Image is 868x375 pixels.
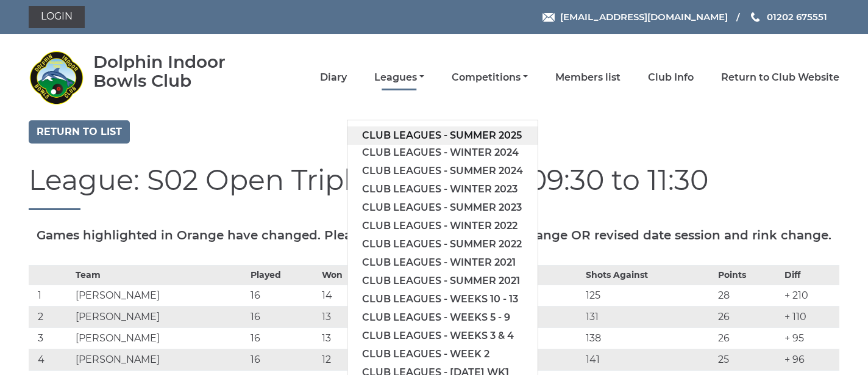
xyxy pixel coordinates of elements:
a: Login [29,6,85,28]
th: Team [73,265,247,285]
img: Phone us [751,12,759,22]
a: Club leagues - Summer 2023 [347,198,538,217]
a: Return to Club Website [721,71,839,84]
td: 28 [715,285,781,306]
td: + 95 [781,327,839,349]
td: [PERSON_NAME] [73,285,247,306]
th: Played [247,265,318,285]
td: + 110 [781,306,839,327]
td: 138 [583,327,715,349]
td: [PERSON_NAME] [73,306,247,327]
td: 16 [247,349,318,370]
a: Members list [555,71,621,84]
a: Club leagues - Winter 2023 [347,180,538,198]
a: Leagues [374,71,424,84]
span: 01202 675551 [767,11,827,23]
td: 25 [715,349,781,370]
a: Email [EMAIL_ADDRESS][DOMAIN_NAME] [542,10,728,24]
a: Club leagues - Weeks 10 - 13 [347,290,538,308]
td: 16 [247,285,318,306]
th: Diff [781,265,839,285]
td: 16 [247,327,318,349]
td: 12 [319,349,371,370]
td: [PERSON_NAME] [73,349,247,370]
td: 131 [583,306,715,327]
th: Points [715,265,781,285]
a: Club leagues - Summer 2025 [347,126,538,145]
td: 141 [583,349,715,370]
a: Diary [320,71,347,84]
a: Club Info [648,71,694,84]
th: Shots Against [583,265,715,285]
a: Club leagues - Week 2 [347,345,538,363]
a: Competitions [452,71,528,84]
td: 16 [247,306,318,327]
a: Phone us 01202 675551 [749,10,827,24]
a: Club leagues - Winter 2022 [347,217,538,235]
td: 14 [319,285,371,306]
div: Dolphin Indoor Bowls Club [93,53,261,90]
h1: League: S02 Open Triples - [DATE] - 09:30 to 11:30 [29,165,839,210]
td: + 96 [781,349,839,370]
a: Club leagues - Winter 2024 [347,144,538,162]
td: 13 [319,306,371,327]
td: 3 [29,327,73,349]
td: 26 [715,306,781,327]
img: Email [542,13,555,22]
td: 1 [29,285,73,306]
a: Club leagues - Summer 2022 [347,235,538,253]
td: 2 [29,306,73,327]
th: Won [319,265,371,285]
a: Club leagues - Weeks 5 - 9 [347,308,538,327]
td: 26 [715,327,781,349]
td: [PERSON_NAME] [73,327,247,349]
a: Club leagues - Summer 2024 [347,162,538,180]
img: Dolphin Indoor Bowls Club [29,50,84,105]
a: Return to list [29,120,130,144]
td: 4 [29,349,73,370]
span: [EMAIL_ADDRESS][DOMAIN_NAME] [560,11,728,23]
a: Club leagues - Summer 2021 [347,272,538,290]
td: 125 [583,285,715,306]
td: + 210 [781,285,839,306]
h5: Games highlighted in Orange have changed. Please check for a revised rink change OR revised date ... [29,228,839,242]
a: Club leagues - Weeks 3 & 4 [347,327,538,345]
td: 13 [319,327,371,349]
a: Club leagues - Winter 2021 [347,253,538,272]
